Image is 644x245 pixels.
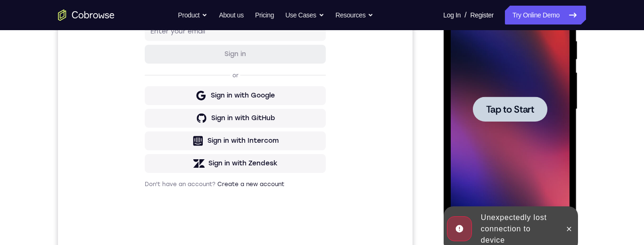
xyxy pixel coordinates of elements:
[336,6,374,24] button: Resources
[87,217,268,236] button: Sign in with Zendesk
[87,172,268,191] button: Sign in with GitHub
[255,6,274,24] a: Pricing
[150,222,220,231] div: Sign in with Zendesk
[149,199,221,209] div: Sign in with Intercom
[153,177,217,186] div: Sign in with GitHub
[443,6,461,24] a: Log In
[58,9,115,21] a: Go to the home page
[178,6,208,24] button: Product
[153,154,217,163] div: Sign in with Google
[87,65,268,78] h1: Sign in to your account
[87,195,268,213] button: Sign in with Intercom
[173,135,182,142] p: or
[29,126,104,151] button: Tap to Start
[42,134,91,144] span: Tap to Start
[219,6,243,24] a: About us
[471,6,494,24] a: Register
[87,108,268,127] button: Sign in
[464,9,466,21] span: /
[87,149,268,168] button: Sign in with Google
[92,90,262,99] input: Enter your email
[505,6,586,24] a: Try Online Demo
[285,6,324,24] button: Use Cases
